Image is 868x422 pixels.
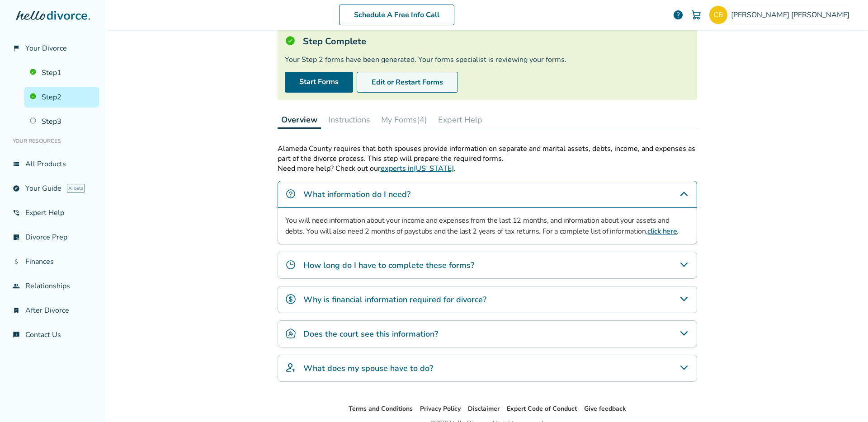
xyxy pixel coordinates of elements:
a: Expert Code of Conduct [507,404,577,413]
img: What does my spouse have to do? [285,362,296,373]
span: Your Divorce [25,43,67,53]
a: Schedule A Free Info Call [339,5,454,25]
a: Step1 [24,62,99,83]
span: group [13,282,20,290]
li: Give feedback [584,403,626,414]
img: clarissariot@gmail.com [709,6,727,24]
h4: What does my spouse have to do? [303,362,433,374]
div: Your Step 2 forms have been generated. Your forms specialist is reviewing your forms. [285,55,690,65]
a: Step3 [24,111,99,132]
p: Alameda County requires that both spouses provide information on separate and marital assets, deb... [278,144,697,164]
a: Terms and Conditions [349,404,413,413]
iframe: Chat Widget [823,379,868,422]
button: Overview [278,111,321,129]
div: Why is financial information required for divorce? [278,286,697,313]
div: How long do I have to complete these forms? [278,252,697,279]
span: [PERSON_NAME] [PERSON_NAME] [731,10,853,20]
span: view_list [13,160,20,168]
button: Expert Help [434,111,486,129]
span: bookmark_check [13,307,20,314]
div: What information do I need? [278,181,697,208]
a: chat_infoContact Us [7,324,99,345]
img: How long do I have to complete these forms? [285,259,296,270]
h4: What information do I need? [303,188,410,200]
p: Need more help? Check out our . [278,164,697,173]
button: Edit or Restart Forms [357,72,458,93]
button: My Forms(4) [377,111,431,129]
span: AI beta [67,184,85,193]
span: chat_info [13,331,20,338]
a: list_alt_checkDivorce Prep [7,227,99,248]
li: Your Resources [7,132,99,150]
h4: Why is financial information required for divorce? [303,294,486,305]
span: list_alt_check [13,234,20,241]
a: bookmark_checkAfter Divorce [7,300,99,321]
a: experts in[US_STATE] [381,164,454,173]
a: click here [647,226,677,236]
a: attach_moneyFinances [7,251,99,272]
a: Start Forms [285,72,353,93]
img: Does the court see this information? [285,328,296,339]
h5: Step Complete [303,35,366,47]
a: Step2 [24,87,99,108]
span: explore [13,185,20,192]
img: Cart [691,9,702,20]
a: exploreYour GuideAI beta [7,178,99,199]
h4: Does the court see this information? [303,328,438,340]
p: You will need information about your income and expenses from the last 12 months, and information... [285,215,689,237]
a: help [673,9,684,20]
div: What does my spouse have to do? [278,355,697,382]
a: Privacy Policy [420,404,461,413]
div: Does the court see this information? [278,320,697,347]
span: attach_money [13,258,20,265]
img: Why is financial information required for divorce? [285,294,296,305]
img: What information do I need? [285,188,296,199]
button: Instructions [325,111,374,129]
h4: How long do I have to complete these forms? [303,259,474,271]
li: Disclaimer [468,403,500,414]
span: phone_in_talk [13,209,20,216]
a: phone_in_talkExpert Help [7,202,99,223]
a: view_listAll Products [7,154,99,174]
a: groupRelationships [7,276,99,296]
span: flag_2 [13,45,20,52]
a: flag_2Your Divorce [7,38,99,59]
